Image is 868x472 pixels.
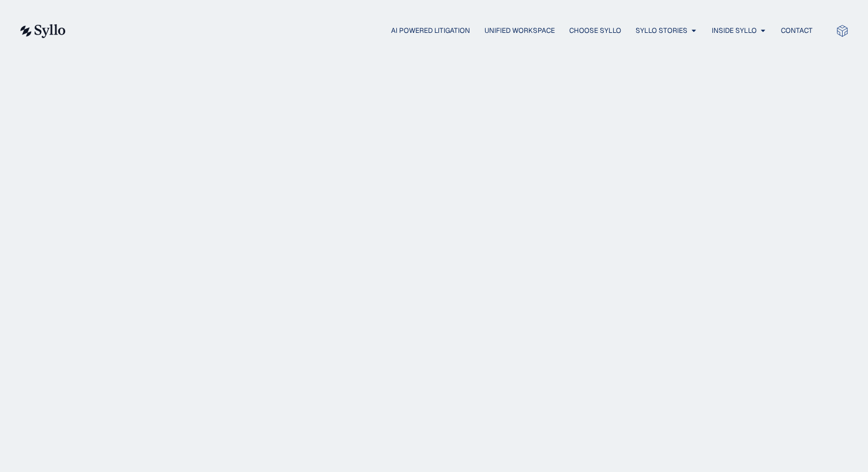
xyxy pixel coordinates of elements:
a: Choose Syllo [569,25,621,36]
nav: Menu [89,25,813,36]
a: Unified Workspace [484,25,555,36]
a: Contact [781,25,813,36]
img: syllo [18,24,66,38]
a: Syllo Stories [636,25,687,36]
a: AI Powered Litigation [391,25,470,36]
a: Inside Syllo [712,25,757,36]
div: Menu Toggle [89,25,813,36]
